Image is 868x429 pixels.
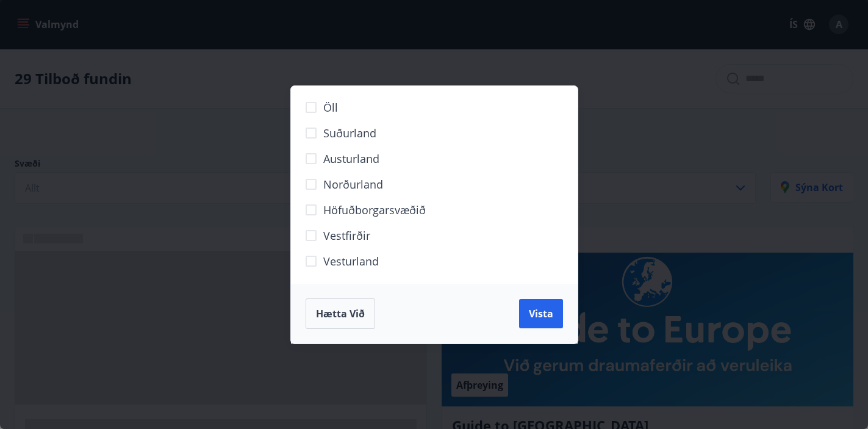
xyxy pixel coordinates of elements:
span: Höfuðborgarsvæðið [323,202,426,218]
span: Vesturland [323,253,379,269]
span: Öll [323,99,338,115]
span: Austurland [323,151,379,167]
button: Vista [519,299,563,328]
button: Hætta við [306,298,375,329]
span: Hætta við [316,307,365,320]
span: Vestfirðir [323,228,370,243]
span: Suðurland [323,125,376,141]
span: Vista [529,307,553,320]
span: Norðurland [323,176,383,192]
